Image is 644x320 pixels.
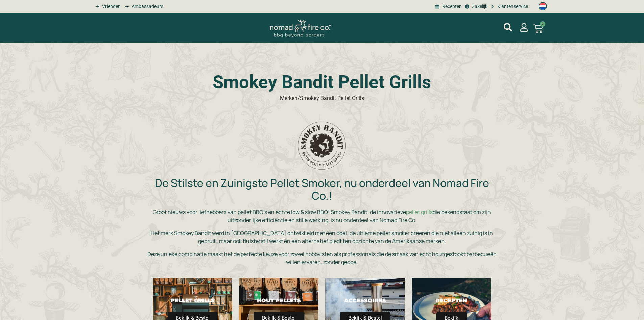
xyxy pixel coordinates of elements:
h2: Pellet Grills [165,297,220,304]
span: Ambassadeurs [130,3,163,10]
a: grill bill zakeljk [463,3,487,10]
nav: breadcrumbs [280,94,364,102]
a: mijn account [504,23,512,31]
img: SmokeyBandit_Rounded_light [296,120,347,171]
span: / [297,95,300,101]
h2: Recepten [424,297,479,304]
span: Klantenservice [496,3,528,10]
span: Zakelijk [470,3,487,10]
h2: De Stilste en Zuinigste Pellet Smoker, nu onderdeel van Nomad Fire Co.! [146,176,498,202]
h1: Smokey Bandit Pellet Grills [146,73,498,91]
h2: Accessoires [337,297,393,304]
p: Deze unieke combinatie maakt het de perfecte keuze voor zowel hobbyisten als professionals die de... [146,250,498,266]
a: BBQ recepten [434,3,462,10]
p: Het merk Smokey Bandit werd in [GEOGRAPHIC_DATA] ontwikkeld met één doel: de ultieme pellet smoke... [146,229,498,245]
span: 0 [540,21,545,27]
img: Nomad Logo [270,20,331,38]
a: grill bill klantenservice [489,3,528,10]
a: pellet grills [406,208,433,216]
img: Nederlands [539,2,547,10]
a: 0 [525,20,551,37]
p: Groot nieuws voor liefhebbers van pellet BBQ’s en echte low & slow BBQ! Smokey Bandit, de innovat... [146,208,498,224]
span: Vrienden [100,3,121,10]
a: grill bill vrienden [93,3,121,10]
h2: Hout Pellets [251,297,307,304]
span: Recepten [440,3,462,10]
span: Smokey Bandit Pellet Grills [300,95,364,101]
a: mijn account [520,23,528,32]
span: Merken [280,95,297,101]
a: grill bill ambassadors [122,3,163,10]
